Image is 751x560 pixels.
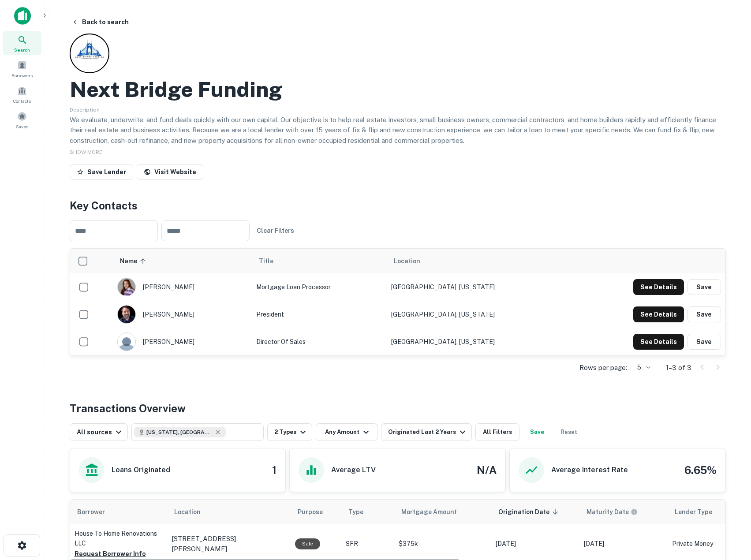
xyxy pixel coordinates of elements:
button: Save Lender [70,164,133,180]
a: [STREET_ADDRESS][PERSON_NAME] [172,534,286,554]
iframe: Chat Widget [707,489,751,532]
h6: Loans Originated [112,465,170,475]
button: All Filters [475,423,519,441]
div: Originated Last 2 Years [388,427,468,437]
h6: Average LTV [331,465,376,475]
button: Request Borrower Info [75,549,146,559]
div: Maturity dates displayed may be estimated. Please contact the lender for the most accurate maturi... [587,507,638,517]
td: President [252,301,387,328]
button: 2 Types [267,423,312,441]
span: Location [174,507,212,517]
button: Save your search to get updates of matches that match your search criteria. [523,423,551,441]
h6: Average Interest Rate [551,465,628,475]
a: Contacts [3,82,41,106]
span: Borrower [77,507,105,517]
th: Origination Date [491,500,579,524]
td: Mortgage Loan Processor [252,273,387,301]
button: Back to search [68,14,132,30]
button: Clear Filters [253,223,298,239]
p: $375k [399,539,487,549]
div: Sale [295,538,320,549]
td: [GEOGRAPHIC_DATA], [US_STATE] [387,273,569,301]
h4: Transactions Overview [70,400,186,416]
th: Title [252,249,387,273]
button: See Details [633,334,684,350]
p: Rows per page: [579,362,627,373]
a: Saved [3,108,41,132]
th: Type [341,500,394,524]
p: [DATE] [584,539,663,549]
span: [US_STATE], [GEOGRAPHIC_DATA] [146,428,213,436]
p: [DATE] [496,539,575,549]
button: Any Amount [316,423,377,441]
img: capitalize-icon.png [14,7,31,25]
button: Save [687,334,721,350]
div: scrollable content [70,249,725,355]
span: Contacts [13,97,31,105]
button: All sources [70,423,128,441]
h4: Key Contacts [70,198,726,213]
span: Saved [16,123,29,130]
span: Description [70,107,100,113]
th: Location [167,500,291,524]
span: Origination Date [498,507,561,517]
span: Borrowers [11,72,33,79]
img: 1704824577773 [118,278,135,296]
img: 1628609009448 [118,306,135,323]
td: Director of Sales [252,328,387,355]
td: [GEOGRAPHIC_DATA], [US_STATE] [387,301,569,328]
div: [PERSON_NAME] [117,332,248,351]
button: See Details [633,306,684,322]
div: All sources [77,427,124,437]
h6: Maturity Date [587,507,629,517]
p: We evaluate, underwrite, and fund deals quickly with our own capital. Our objective is to help re... [70,115,726,146]
span: Lender Type [675,507,712,517]
button: Reset [555,423,583,441]
td: [GEOGRAPHIC_DATA], [US_STATE] [387,328,569,355]
span: SHOW MORE [70,149,102,155]
button: Save [687,279,721,295]
a: Visit Website [137,164,203,180]
span: Search [14,46,30,53]
div: [PERSON_NAME] [117,305,248,324]
div: [PERSON_NAME] [117,278,248,296]
h2: Next Bridge Funding [70,77,282,102]
p: SFR [346,539,390,549]
th: Maturity dates displayed may be estimated. Please contact the lender for the most accurate maturi... [579,500,668,524]
h4: 1 [272,462,276,478]
button: Save [687,306,721,322]
p: 1–3 of 3 [666,362,691,373]
img: 9c8pery4andzj6ohjkjp54ma2 [118,333,135,351]
p: House To Home Renovations LLC [75,529,163,548]
a: Borrowers [3,57,41,81]
a: Search [3,31,41,55]
th: Name [113,249,252,273]
span: Name [120,256,149,266]
span: Purpose [298,507,334,517]
span: Maturity dates displayed may be estimated. Please contact the lender for the most accurate maturi... [587,507,649,517]
h4: 6.65% [684,462,717,478]
th: Mortgage Amount [394,500,491,524]
p: Private Money [672,539,743,549]
th: Borrower [70,500,167,524]
button: Originated Last 2 Years [381,423,472,441]
span: Type [348,507,375,517]
h4: N/A [477,462,497,478]
th: Lender Type [668,500,747,524]
span: Location [394,256,420,266]
th: Purpose [291,500,341,524]
div: 5 [631,361,652,374]
th: Location [387,249,569,273]
span: Title [259,256,285,266]
button: See Details [633,279,684,295]
span: Mortgage Amount [401,507,468,517]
